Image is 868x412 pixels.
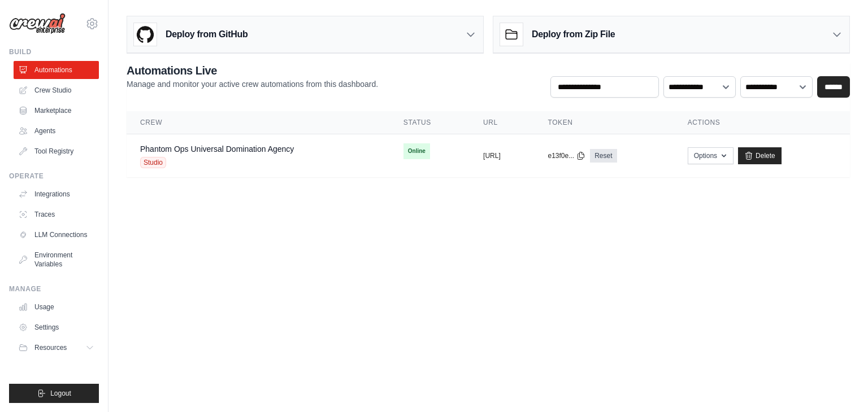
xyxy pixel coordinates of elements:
[14,61,99,79] a: Automations
[9,13,66,34] img: Logo
[14,81,99,99] a: Crew Studio
[127,78,378,90] p: Manage and monitor your active crew automations from this dashboard.
[14,102,99,120] a: Marketplace
[14,185,99,203] a: Integrations
[127,111,390,134] th: Crew
[34,343,67,352] span: Resources
[140,157,166,168] span: Studio
[532,28,615,41] h3: Deploy from Zip File
[674,111,850,134] th: Actions
[688,147,734,164] button: Options
[738,147,782,164] a: Delete
[14,122,99,140] a: Agents
[134,23,157,46] img: GitHub Logo
[548,151,585,160] button: e13f0e...
[14,142,99,160] a: Tool Registry
[14,339,99,357] button: Resources
[590,149,617,163] a: Reset
[470,111,534,134] th: URL
[9,47,99,56] div: Build
[14,226,99,244] a: LLM Connections
[403,143,430,159] span: Online
[9,172,99,181] div: Operate
[14,318,99,336] a: Settings
[14,205,99,223] a: Traces
[166,28,248,41] h3: Deploy from GitHub
[14,246,99,273] a: Environment Variables
[140,144,294,154] a: Phantom Ops Universal Domination Agency
[9,284,99,293] div: Manage
[127,63,378,78] h2: Automations Live
[9,384,99,403] button: Logout
[14,298,99,316] a: Usage
[390,111,470,134] th: Status
[50,389,71,398] span: Logout
[534,111,674,134] th: Token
